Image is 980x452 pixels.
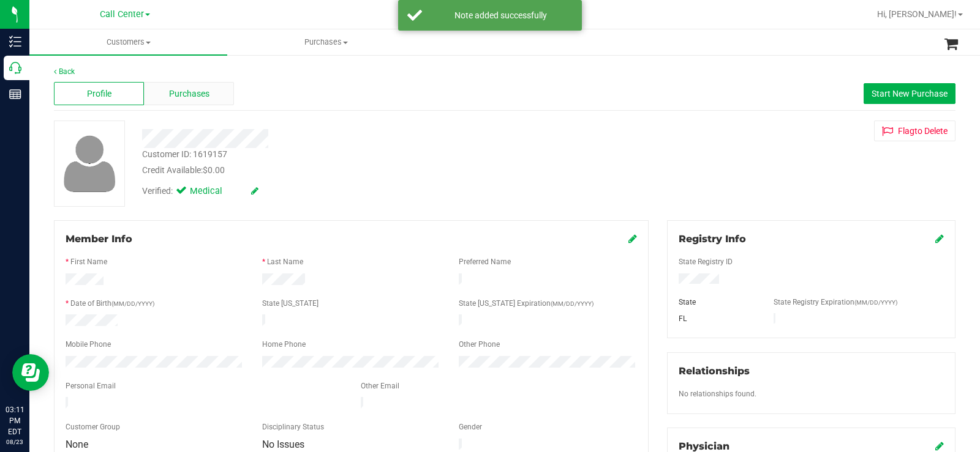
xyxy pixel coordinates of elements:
span: (MM/DD/YYYY) [111,300,154,307]
span: Member Info [66,233,132,245]
div: Note added successfully [429,9,573,21]
img: user-icon.png [58,132,122,195]
label: Preferred Name [459,256,511,267]
label: Gender [459,421,482,432]
a: Back [54,67,75,76]
span: Medical [190,185,239,198]
a: Customers [29,29,227,55]
button: Flagto Delete [874,120,956,141]
div: Credit Available: [142,164,584,177]
span: Hi, [PERSON_NAME]! [877,9,957,19]
span: Start New Purchase [872,89,948,98]
span: Purchases [228,37,424,48]
div: State [669,297,764,308]
label: Disciplinary Status [262,421,324,432]
span: None [66,439,88,450]
label: No relationships found. [679,388,756,399]
label: State Registry Expiration [774,297,897,308]
label: First Name [70,256,107,267]
div: FL [669,313,764,324]
p: 03:11 PM EDT [6,404,24,437]
span: No Issues [262,439,304,450]
label: State [US_STATE] [262,298,318,309]
label: State [US_STATE] Expiration [459,298,594,309]
label: Customer Group [66,421,120,432]
span: Physician [679,440,729,452]
label: Other Phone [459,339,500,350]
span: (MM/DD/YYYY) [551,300,594,307]
label: Personal Email [66,380,116,391]
inline-svg: Call Center [9,62,21,74]
div: Customer ID: 1619157 [142,148,227,161]
span: Call Center [100,9,144,20]
span: Relationships [679,365,750,377]
button: Start New Purchase [864,83,956,104]
inline-svg: Reports [9,88,21,100]
span: (MM/DD/YYYY) [854,299,897,306]
label: Home Phone [262,339,306,350]
span: Customers [29,37,227,48]
p: 08/23 [6,437,24,446]
span: Registry Info [679,233,746,245]
label: Mobile Phone [66,339,111,350]
label: Date of Birth [70,298,154,309]
span: Profile [87,87,111,100]
div: Verified: [142,185,258,198]
inline-svg: Inventory [9,35,21,48]
label: Other Email [361,380,399,391]
a: Purchases [227,29,425,55]
label: State Registry ID [679,256,733,267]
iframe: Resource center [12,354,49,391]
label: Last Name [267,256,303,267]
span: $0.00 [203,165,225,175]
span: Purchases [169,87,209,100]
